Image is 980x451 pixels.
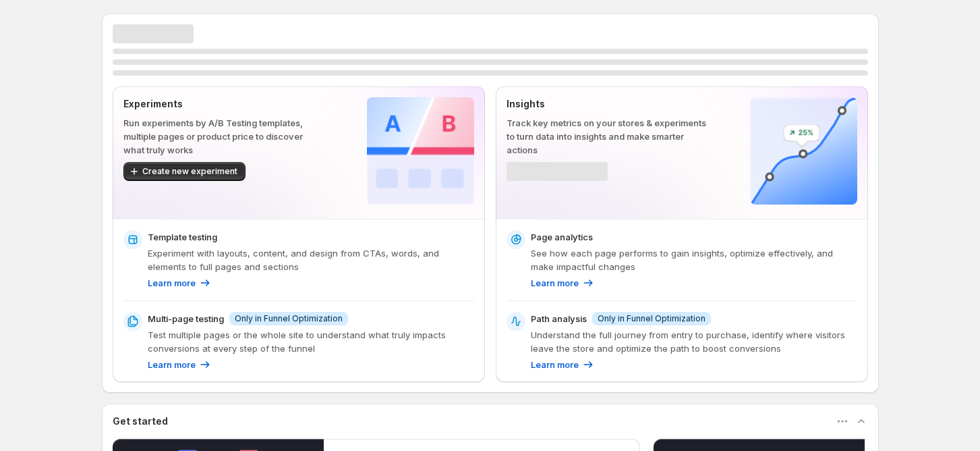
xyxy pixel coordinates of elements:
[531,358,595,371] a: Learn more
[148,312,224,325] p: Multi-page testing
[148,358,212,371] a: Learn more
[750,97,857,205] img: Insights
[148,328,474,355] p: Test multiple pages or the whole site to understand what truly impacts conversions at every step ...
[531,230,593,244] p: Page analytics
[531,312,587,325] p: Path analysis
[531,276,595,290] a: Learn more
[531,246,857,273] p: See how each page performs to gain insights, optimize effectively, and make impactful changes
[123,97,324,111] p: Experiments
[235,313,343,324] span: Only in Funnel Optimization
[507,97,707,111] p: Insights
[148,358,196,371] p: Learn more
[531,328,857,355] p: Understand the full journey from entry to purchase, identify where visitors leave the store and o...
[367,97,474,205] img: Experiments
[148,276,212,290] a: Learn more
[531,276,579,290] p: Learn more
[598,313,705,324] span: Only in Funnel Optimization
[531,358,579,371] p: Learn more
[507,116,707,157] p: Track key metrics on your stores & experiments to turn data into insights and make smarter actions
[148,230,217,244] p: Template testing
[148,246,474,273] p: Experiment with layouts, content, and design from CTAs, words, and elements to full pages and sec...
[113,415,168,428] h3: Get started
[148,276,196,290] p: Learn more
[123,162,246,181] button: Create new experiment
[123,116,324,157] p: Run experiments by A/B Testing templates, multiple pages or product price to discover what truly ...
[142,166,237,177] span: Create new experiment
